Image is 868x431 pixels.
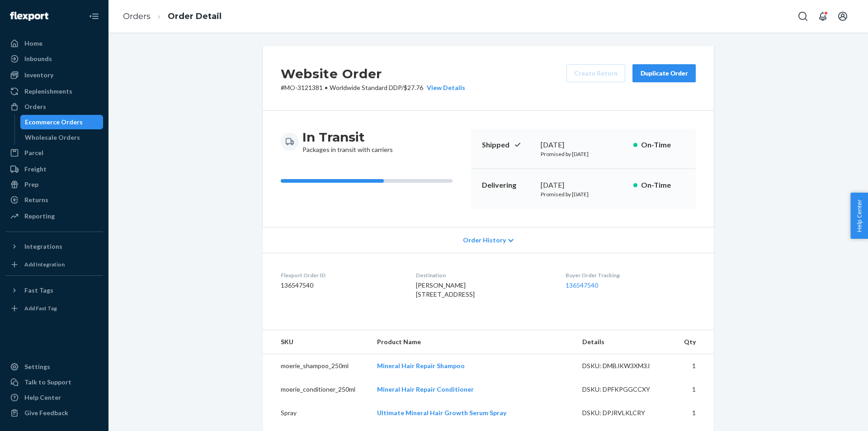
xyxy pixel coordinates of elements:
[541,150,626,158] p: Promised by [DATE]
[582,408,667,417] div: DSKU: DPJRVLKLCRY
[5,360,103,374] a: Settings
[24,378,71,387] div: Talk to Support
[482,180,533,190] p: Delivering
[463,236,506,245] span: Order History
[794,7,812,25] button: Open Search Box
[5,257,103,272] a: Add Integration
[5,36,103,51] a: Home
[24,408,68,417] div: Give Feedback
[416,271,551,279] dt: Destination
[281,64,465,83] h2: Website Order
[263,354,370,378] td: moerie_shampoo_250ml
[263,330,370,354] th: SKU
[674,330,714,354] th: Qty
[641,180,685,190] p: On-Time
[834,7,852,25] button: Open account menu
[24,148,43,157] div: Parcel
[123,11,151,21] a: Orders
[575,330,675,354] th: Details
[674,378,714,401] td: 1
[377,385,474,393] a: Mineral Hair Repair Conditioner
[814,7,832,25] button: Open notifications
[5,301,103,316] a: Add Fast Tag
[116,3,229,30] ol: breadcrumbs
[325,84,328,91] span: •
[5,162,103,176] a: Freight
[5,406,103,420] button: Give Feedback
[5,193,103,207] a: Returns
[24,212,55,221] div: Reporting
[302,129,393,154] div: Packages in transit with carriers
[541,140,626,150] div: [DATE]
[482,140,533,150] p: Shipped
[5,239,103,254] button: Integrations
[566,271,696,279] dt: Buyer Order Tracking
[24,242,62,251] div: Integrations
[24,362,50,371] div: Settings
[377,409,506,417] a: Ultimate Mineral Hair Growth Serum Spray
[5,209,103,223] a: Reporting
[541,180,626,190] div: [DATE]
[24,71,53,80] div: Inventory
[5,283,103,298] button: Fast Tags
[24,180,38,189] div: Prep
[263,378,370,401] td: moerie_conditioner_250ml
[24,286,53,295] div: Fast Tags
[24,304,57,312] div: Add Fast Tag
[24,260,65,268] div: Add Integration
[377,362,465,369] a: Mineral Hair Repair Shampoo
[582,361,667,370] div: DSKU: DMBJKW3XM3J
[281,271,401,279] dt: Flexport Order ID
[566,64,625,82] button: Create Return
[640,69,688,78] div: Duplicate Order
[5,390,103,405] a: Help Center
[24,393,61,402] div: Help Center
[263,401,370,425] td: Spray
[24,165,47,174] div: Freight
[20,115,104,129] a: Ecommerce Orders
[168,11,222,21] a: Order Detail
[674,354,714,378] td: 1
[24,102,46,111] div: Orders
[24,87,72,96] div: Replenishments
[5,99,103,114] a: Orders
[416,281,475,298] span: [PERSON_NAME] [STREET_ADDRESS]
[541,190,626,198] p: Promised by [DATE]
[281,281,401,290] dd: 136547540
[641,140,685,150] p: On-Time
[582,385,667,394] div: DSKU: DPFKPGGCCXY
[370,330,575,354] th: Product Name
[25,118,83,127] div: Ecommerce Orders
[423,83,465,92] button: View Details
[5,52,103,66] a: Inbounds
[281,83,465,92] p: # MO-3121381 / $27.76
[330,84,401,91] span: Worldwide Standard DDP
[20,130,104,145] a: Wholesale Orders
[302,129,393,145] h3: In Transit
[24,195,48,204] div: Returns
[5,146,103,160] a: Parcel
[24,54,52,63] div: Inbounds
[674,401,714,425] td: 1
[632,64,696,82] button: Duplicate Order
[24,39,42,48] div: Home
[5,375,103,389] a: Talk to Support
[25,133,80,142] div: Wholesale Orders
[5,68,103,82] a: Inventory
[5,84,103,99] a: Replenishments
[566,281,598,289] a: 136547540
[850,193,868,239] button: Help Center
[85,7,103,25] button: Close Navigation
[10,12,48,21] img: Flexport logo
[5,177,103,192] a: Prep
